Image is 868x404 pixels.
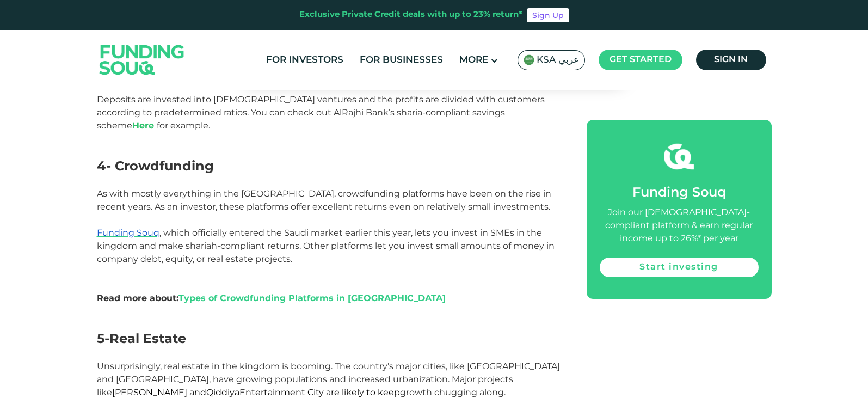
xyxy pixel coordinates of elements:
span: KSA عربي [537,54,579,66]
a: For Businesses [357,51,446,69]
a: Start investing [600,258,759,277]
span: Funding Souq [632,187,726,199]
a: Funding Souq [97,228,159,238]
span: 4- Crowdfunding [97,158,214,174]
span: Deposits are invested into [DEMOGRAPHIC_DATA] ventures and the profits are divided with customers... [97,94,545,131]
span: [PERSON_NAME] and Entertainment City are likely to keep [112,387,400,397]
span: As with mostly everything in the [GEOGRAPHIC_DATA], crowdfunding platforms have been on the rise ... [97,188,551,212]
span: Unsurprisingly, real estate in the kingdom is booming. The country’s major cities, like [GEOGRAPH... [97,361,560,397]
span: Get started [610,56,672,64]
img: Logo [89,32,195,87]
a: For Investors [263,51,346,69]
span: , which officially entered the Saudi market earlier this year, lets you invest in SMEs in the kin... [97,228,555,264]
a: Qiddiya [206,387,239,397]
a: Sign in [696,50,766,70]
img: fsicon [664,142,694,172]
img: SA Flag [524,54,534,65]
span: More [459,56,488,65]
span: Read more about: [97,293,446,303]
a: Types of Crowdfunding Platforms in [GEOGRAPHIC_DATA] [178,293,446,303]
div: Join our [DEMOGRAPHIC_DATA]-compliant platform & earn regular income up to 26%* per year [600,206,759,246]
a: Here [132,120,154,131]
span: 5-Real Estate [97,330,186,346]
div: Exclusive Private Credit deals with up to 23% return* [299,9,522,21]
span: Sign in [714,56,748,64]
a: Sign Up [527,8,569,22]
